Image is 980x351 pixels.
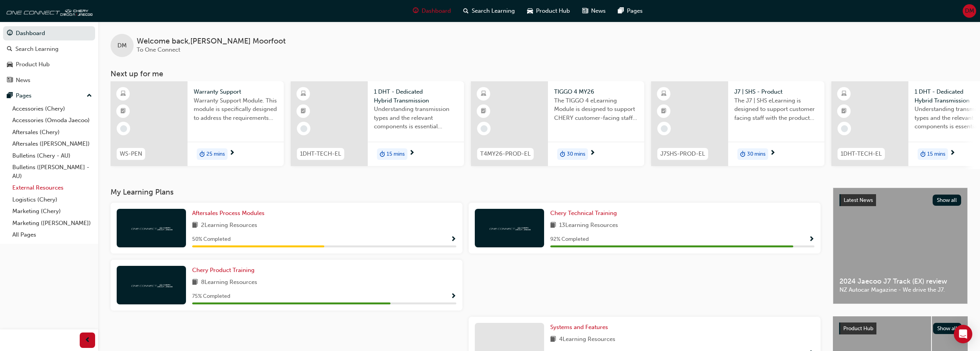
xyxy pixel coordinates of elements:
[839,277,961,286] span: 2024 Jaecoo J7 Track (EX) review
[457,3,521,19] a: search-iconSearch Learning
[7,61,13,68] span: car-icon
[15,45,59,54] div: Search Learning
[833,188,968,304] a: Latest NewsShow all2024 Jaecoo J7 Track (EX) reviewNZ Autocar Magazine - We drive the J7.
[9,138,95,150] a: Aftersales ([PERSON_NAME])
[590,150,595,157] span: next-icon
[192,266,258,275] a: Chery Product Training
[591,7,606,15] span: News
[809,235,814,244] button: Show Progress
[582,6,588,16] span: news-icon
[374,87,458,105] span: 1 DHT - Dedicated Hybrid Transmission
[618,6,624,16] span: pages-icon
[839,194,961,207] a: Latest NewsShow all
[16,91,32,100] div: Pages
[576,3,612,19] a: news-iconNews
[963,4,976,18] button: DM
[374,105,458,131] span: Understanding transmission types and the relevant components is essential knowledge required for ...
[451,293,456,300] span: Show Progress
[120,125,127,132] span: learningRecordVerb_NONE-icon
[550,209,620,218] a: Chery Technical Training
[4,3,92,18] img: oneconnect
[560,149,565,159] span: duration-icon
[16,76,30,85] div: News
[550,221,556,230] span: book-icon
[98,69,980,78] h3: Next up for me
[527,6,533,16] span: car-icon
[192,221,198,230] span: book-icon
[661,106,667,116] span: booktick-icon
[488,224,531,232] img: oneconnect
[407,3,457,19] a: guage-iconDashboard
[9,126,95,138] a: Aftersales (Chery)
[550,335,556,344] span: book-icon
[481,125,487,132] span: learningRecordVerb_NONE-icon
[9,182,95,194] a: External Resources
[550,324,608,331] span: Systems and Features
[463,6,469,16] span: search-icon
[554,87,638,96] span: TIGGO 4 MY26
[85,336,90,345] span: prev-icon
[536,7,570,15] span: Product Hub
[933,195,962,206] button: Show all
[7,92,13,99] span: pages-icon
[9,103,95,115] a: Accessories (Chery)
[451,236,456,243] span: Show Progress
[121,89,126,99] span: learningResourceType_ELEARNING-icon
[117,41,127,50] span: DM
[9,161,95,182] a: Bulletins ([PERSON_NAME] - AU)
[3,89,95,103] button: Pages
[480,149,531,158] span: T4MY26-PROD-EL
[841,149,882,158] span: 1DHT-TECH-EL
[844,197,873,203] span: Latest News
[920,149,926,159] span: duration-icon
[550,210,617,217] span: Chery Technical Training
[7,77,13,84] span: news-icon
[9,217,95,229] a: Marketing ([PERSON_NAME])
[3,57,95,72] a: Product Hub
[380,149,385,159] span: duration-icon
[9,150,95,162] a: Bulletins (Chery - AU)
[661,89,667,99] span: learningResourceType_ELEARNING-icon
[809,236,814,243] span: Show Progress
[3,25,95,89] button: DashboardSearch LearningProduct HubNews
[550,235,589,244] span: 92 % Completed
[933,323,962,334] button: Show all
[87,91,92,101] span: up-icon
[740,149,745,159] span: duration-icon
[9,229,95,241] a: All Pages
[192,210,265,217] span: Aftersales Process Modules
[3,73,95,87] a: News
[747,150,766,159] span: 30 mins
[734,96,818,123] span: The J7 | SHS eLearning is designed to support customer facing staff with the product and sales in...
[409,150,415,157] span: next-icon
[612,3,649,19] a: pages-iconPages
[121,106,126,116] span: booktick-icon
[192,209,268,218] a: Aftersales Process Modules
[521,3,576,19] a: car-iconProduct Hub
[300,125,307,132] span: learningRecordVerb_NONE-icon
[965,7,974,15] span: DM
[192,292,230,301] span: 75 % Completed
[301,89,306,99] span: learningResourceType_ELEARNING-icon
[841,89,847,99] span: learningResourceType_ELEARNING-icon
[201,278,257,287] span: 8 Learning Resources
[472,7,515,15] span: Search Learning
[660,149,705,158] span: J7SHS-PROD-EL
[841,106,847,116] span: booktick-icon
[9,205,95,217] a: Marketing (Chery)
[843,325,873,332] span: Product Hub
[839,322,962,335] a: Product HubShow all
[291,81,464,166] a: 1DHT-TECH-EL1 DHT - Dedicated Hybrid TransmissionUnderstanding transmission types and the relevan...
[9,114,95,126] a: Accessories (Omoda Jaecoo)
[3,42,95,56] a: Search Learning
[471,81,644,166] a: T4MY26-PROD-ELTIGGO 4 MY26The TIGGO 4 eLearning Module is designed to support CHERY customer-faci...
[481,89,486,99] span: learningResourceType_ELEARNING-icon
[3,26,95,40] a: Dashboard
[927,150,945,159] span: 15 mins
[554,96,638,123] span: The TIGGO 4 eLearning Module is designed to support CHERY customer-facing staff with the product ...
[567,150,585,159] span: 30 mins
[413,6,419,16] span: guage-icon
[451,292,456,301] button: Show Progress
[651,81,824,166] a: J7SHS-PROD-ELJ7 | SHS - ProductThe J7 | SHS eLearning is designed to support customer facing staf...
